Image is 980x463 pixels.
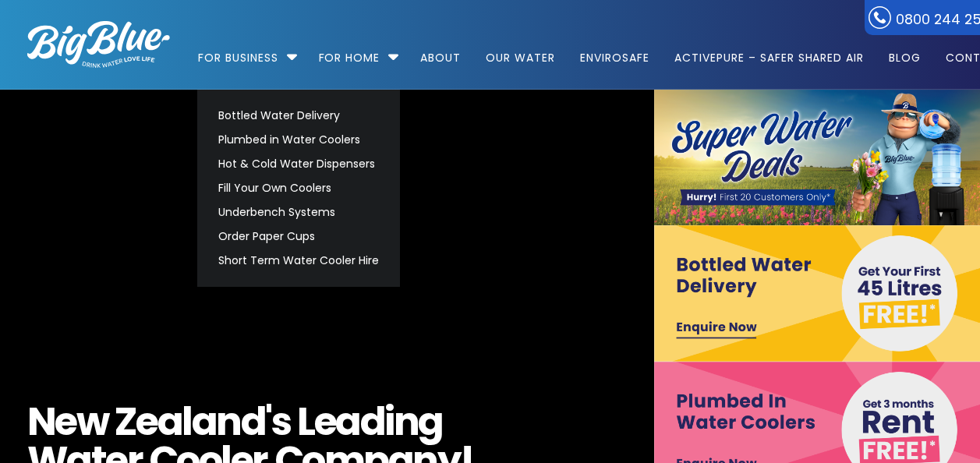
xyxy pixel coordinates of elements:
span: w [76,402,108,441]
a: Order Paper Cups [211,224,386,249]
a: Fill Your Own Coolers [211,176,386,200]
span: ' [265,402,271,441]
span: L [297,402,314,441]
span: e [314,402,336,441]
span: e [55,402,76,441]
span: n [394,402,419,441]
span: a [335,402,360,441]
a: Bottled Water Delivery [211,104,386,128]
span: Z [115,402,136,441]
span: d [360,402,385,441]
span: i [384,402,394,441]
span: a [157,402,182,441]
a: Short Term Water Cooler Hire [211,249,386,273]
span: g [418,402,443,441]
span: N [27,402,55,441]
span: s [271,402,291,441]
a: Underbench Systems [211,200,386,224]
span: e [136,402,157,441]
span: n [216,402,241,441]
span: d [241,402,266,441]
img: logo [27,21,170,68]
span: l [182,402,192,441]
a: Hot & Cold Water Dispensers [211,152,386,176]
a: Plumbed in Water Coolers [211,128,386,152]
span: a [192,402,217,441]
